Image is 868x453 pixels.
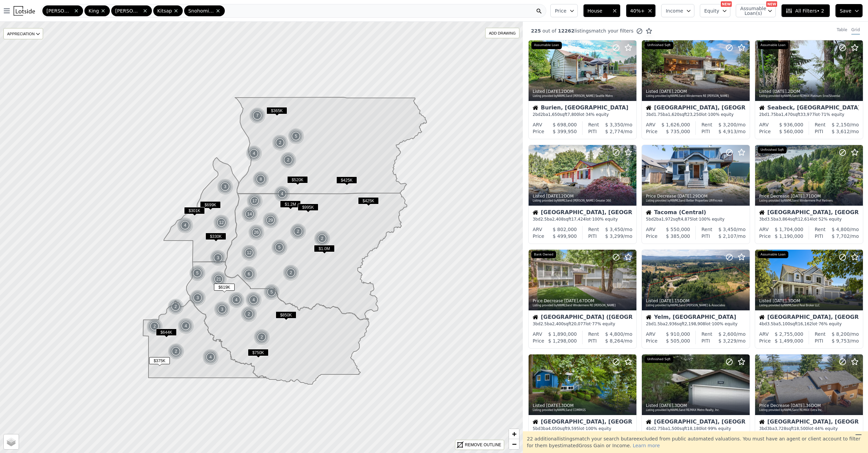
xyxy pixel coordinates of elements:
[189,265,205,281] div: 5
[246,193,263,209] div: 17
[646,121,655,128] div: ARV
[662,122,690,127] span: $ 1,626,000
[759,304,860,308] div: Listing provided by NWMLS and Real Broker LLC
[280,152,296,168] div: 2
[254,329,270,345] div: 2
[288,128,304,144] div: 5
[597,128,632,135] div: /mo
[205,233,226,240] span: $330K
[288,128,304,144] img: g1.png
[801,112,815,117] span: 33,977
[271,239,288,255] img: g1.png
[781,112,793,117] span: 1,470
[710,233,746,240] div: /mo
[533,121,542,128] div: ARV
[280,201,301,210] div: $1.2M
[553,129,577,134] span: $ 399,950
[718,338,736,344] span: $ 3,229
[646,105,746,112] div: [GEOGRAPHIC_DATA], [GEOGRAPHIC_DATA]
[248,349,269,359] div: $750K
[700,4,730,17] button: Equity
[533,112,632,117] div: 2 bd 2 ba sqft lot · 34% equity
[645,356,673,363] div: Unfinished Sqft
[779,122,803,127] span: $ 936,000
[712,226,746,233] div: /mo
[666,331,690,337] span: $ 910,000
[214,284,235,293] div: $619K
[646,89,746,94] div: Listed , 2 DOM
[775,227,804,232] span: $ 1,704,000
[14,6,35,16] img: Lotside
[759,314,765,320] img: House
[759,321,859,327] div: 4 bd 3.5 ba sqft lot · 76% equity
[550,4,577,17] button: Price
[249,107,266,124] img: g1.png
[552,322,564,326] span: 2,400
[588,226,599,233] div: Rent
[283,265,299,281] div: 2
[759,337,771,344] div: Price
[253,171,269,187] div: 8
[835,4,863,17] button: Save
[646,112,746,117] div: 3 bd 1.75 ba sqft lot · 100% equity
[253,171,269,187] img: g1.png
[217,179,233,195] div: 3
[758,146,787,154] div: Unfinished Sqft
[553,122,577,127] span: $ 698,000
[271,239,288,255] div: 5
[823,337,859,344] div: /mo
[646,105,651,110] img: House
[588,331,599,337] div: Rent
[775,338,804,344] span: $ 1,499,000
[646,210,746,217] div: Tacoma (Central)
[583,4,620,17] button: House
[210,250,226,266] img: g1.png
[798,322,812,326] span: 16,162
[666,338,690,344] span: $ 505,000
[263,284,280,300] img: g1.png
[228,292,245,308] img: g1.png
[759,331,769,337] div: ARV
[646,331,655,337] div: ARV
[283,265,299,281] img: g1.png
[358,197,379,204] span: $425K
[205,233,226,243] div: $330K
[759,105,765,110] img: House
[533,199,633,203] div: Listing provided by NWMLS and [PERSON_NAME] Greater 360
[314,245,335,255] div: $1.0M
[605,129,623,134] span: $ 2,774
[533,337,544,344] div: Price
[685,322,705,326] span: 2,198,908
[659,298,673,303] time: 2025-08-19 00:10
[646,217,746,222] div: 5 bd 2 ba sqft lot · 100% equity
[677,194,691,199] time: 2025-08-19 19:00
[702,337,710,344] div: PITI
[759,121,769,128] div: ARV
[779,129,803,134] span: $ 560,000
[599,121,632,128] div: /mo
[646,94,746,98] div: Listing provided by NWMLS and Windermere RE [PERSON_NAME]
[552,217,564,222] span: 2,408
[217,179,234,195] img: g1.png
[553,233,577,239] span: $ 499,900
[168,343,184,359] img: g1.png
[546,194,560,199] time: 2025-08-19 23:07
[759,233,771,240] div: Price
[666,227,690,232] span: $ 550,000
[755,249,863,349] a: Listed [DATE],3DOMListing provided byNWMLSand Real Broker LLCAssumable LoanHouse[GEOGRAPHIC_DATA]...
[298,204,318,213] div: $995K
[211,271,227,287] img: g1.png
[597,233,632,240] div: /mo
[202,349,219,365] img: g1.png
[646,304,746,308] div: Listing provided by NWMLS and [PERSON_NAME] & Associates
[276,311,296,318] span: $850K
[571,217,586,222] span: 17,424
[712,121,746,128] div: /mo
[680,217,692,222] span: 4,875
[528,40,636,139] a: Listed [DATE],2DOMListing provided byNWMLSand [PERSON_NAME] Seattle MetroAssumable LoanHouseBurie...
[630,7,645,14] span: 40%+
[241,306,257,322] div: 2
[826,331,859,337] div: /mo
[626,4,656,17] button: 40%+
[665,322,677,326] span: 2,936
